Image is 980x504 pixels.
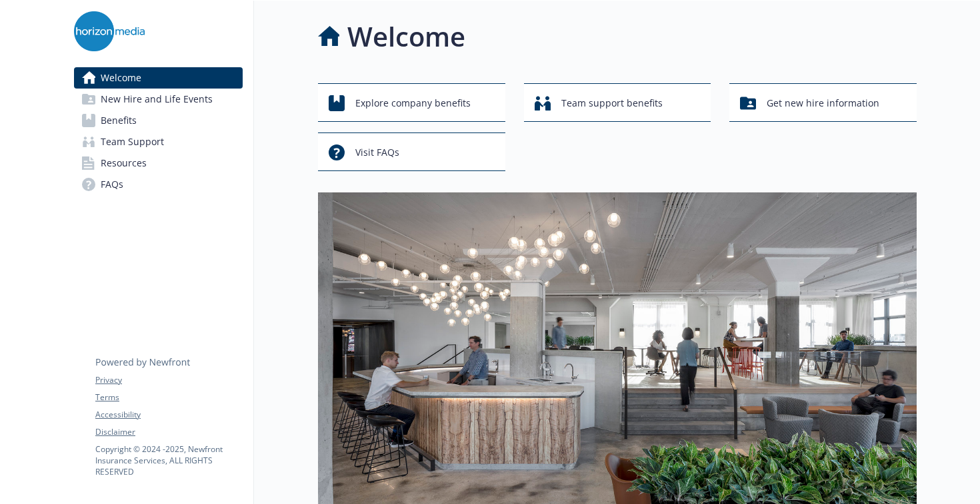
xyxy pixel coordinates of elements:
a: Privacy [95,374,242,386]
a: Accessibility [95,409,242,421]
button: Explore company benefits [318,83,505,122]
span: Benefits [101,110,137,131]
span: New Hire and Life Events [101,89,213,110]
h1: Welcome [347,17,465,57]
span: Team support benefits [561,91,663,116]
a: New Hire and Life Events [74,89,243,110]
span: Welcome [101,67,141,89]
p: Copyright © 2024 - 2025 , Newfront Insurance Services, ALL RIGHTS RESERVED [95,443,242,477]
a: Team Support [74,131,243,152]
span: Explore company benefits [355,91,471,116]
a: Disclaimer [95,426,242,438]
button: Get new hire information [729,83,917,122]
span: FAQs [101,174,123,195]
span: Resources [101,152,147,174]
a: Benefits [74,110,243,131]
a: Welcome [74,67,243,89]
button: Team support benefits [524,83,711,122]
span: Team Support [101,131,164,152]
span: Get new hire information [767,91,879,116]
a: FAQs [74,174,243,195]
span: Visit FAQs [355,140,399,165]
a: Terms [95,391,242,403]
a: Resources [74,152,243,174]
button: Visit FAQs [318,132,505,171]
